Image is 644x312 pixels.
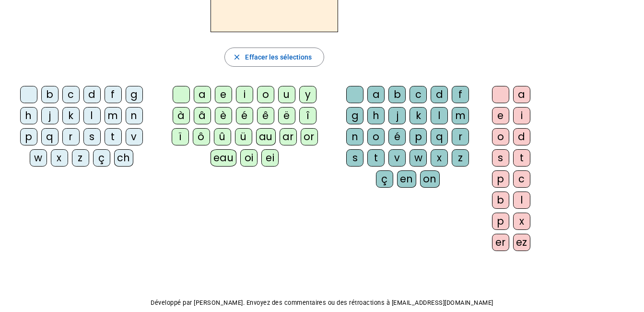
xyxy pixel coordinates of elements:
[492,128,509,145] div: o
[397,170,416,188] div: en
[492,213,509,230] div: p
[513,234,530,251] div: ez
[410,128,427,145] div: p
[410,86,427,103] div: c
[194,107,211,124] div: â
[236,107,253,124] div: é
[194,86,211,103] div: a
[492,107,509,124] div: e
[41,107,59,124] div: j
[30,149,47,167] div: w
[431,86,448,103] div: d
[83,107,101,124] div: l
[513,128,530,145] div: d
[20,107,37,124] div: h
[367,149,385,167] div: t
[492,170,509,188] div: p
[388,128,406,145] div: é
[62,107,80,124] div: k
[299,107,316,124] div: î
[105,86,122,103] div: f
[233,53,241,61] mat-icon: close
[72,149,89,167] div: z
[367,107,385,124] div: h
[388,149,406,167] div: v
[376,170,393,188] div: ç
[410,149,427,167] div: w
[215,86,232,103] div: e
[240,149,258,167] div: oi
[346,107,363,124] div: g
[492,234,509,251] div: er
[261,149,279,167] div: ei
[105,128,122,145] div: t
[346,149,363,167] div: s
[299,86,316,103] div: y
[420,170,440,188] div: on
[513,192,530,209] div: l
[367,86,385,103] div: a
[301,128,318,145] div: or
[236,86,253,103] div: i
[20,128,37,145] div: p
[278,86,295,103] div: u
[193,128,210,145] div: ô
[8,297,636,309] p: Développé par [PERSON_NAME]. Envoyez des commentaires ou des rétroactions à [EMAIL_ADDRESS][DOMAI...
[256,128,276,145] div: au
[83,86,101,103] div: d
[346,128,363,145] div: n
[114,149,133,167] div: ch
[173,107,190,124] div: à
[513,170,530,188] div: c
[211,149,237,167] div: eau
[452,107,469,124] div: m
[83,128,101,145] div: s
[93,149,110,167] div: ç
[431,149,448,167] div: x
[41,128,59,145] div: q
[126,128,143,145] div: v
[215,107,232,124] div: è
[62,128,80,145] div: r
[41,86,59,103] div: b
[105,107,122,124] div: m
[278,107,295,124] div: ë
[257,86,274,103] div: o
[513,149,530,167] div: t
[62,86,80,103] div: c
[410,107,427,124] div: k
[388,107,406,124] div: j
[492,192,509,209] div: b
[452,149,469,167] div: z
[492,149,509,167] div: s
[172,128,189,145] div: ï
[214,128,231,145] div: û
[367,128,385,145] div: o
[431,128,448,145] div: q
[224,48,324,67] button: Effacer les sélections
[126,86,143,103] div: g
[126,107,143,124] div: n
[280,128,297,145] div: ar
[431,107,448,124] div: l
[245,51,312,63] span: Effacer les sélections
[452,86,469,103] div: f
[452,128,469,145] div: r
[388,86,406,103] div: b
[51,149,68,167] div: x
[513,107,530,124] div: i
[257,107,274,124] div: ê
[513,213,530,230] div: x
[513,86,530,103] div: a
[235,128,252,145] div: ü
